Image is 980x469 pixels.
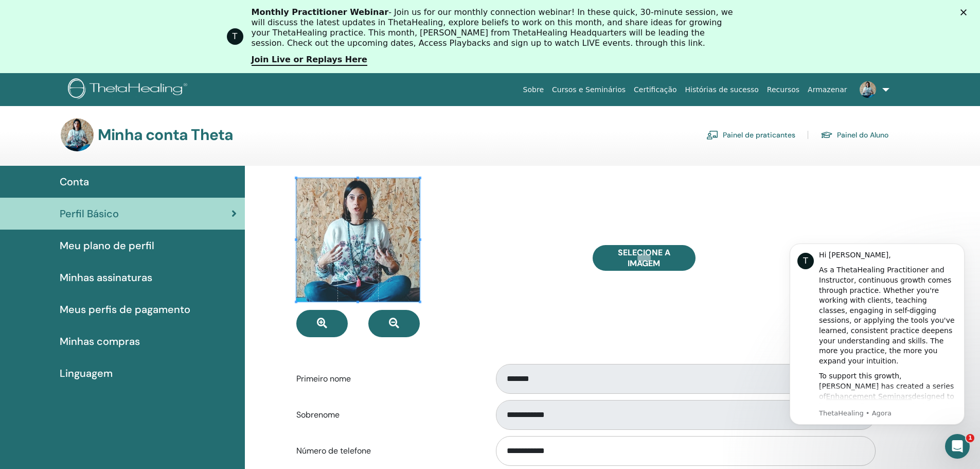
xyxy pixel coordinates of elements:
span: Linguagem [60,366,113,381]
div: To support this growth, [PERSON_NAME] has created a series of designed to help you refine your kn... [45,143,183,254]
a: Histórias de sucesso [681,80,763,99]
img: chalkboard-teacher.svg [706,130,719,140]
h3: Minha conta Theta [98,126,233,144]
a: Enhancement Seminars [52,164,138,172]
a: Painel do Aluno [821,127,888,143]
span: Selecione a imagem [605,247,683,269]
a: Certificação [630,80,681,99]
p: Message from ThetaHealing, sent Agora [45,181,183,190]
iframe: Intercom live chat [945,434,970,459]
span: 1 [966,434,974,442]
span: Meus perfis de pagamento [60,302,190,317]
span: Minhas assinaturas [60,270,152,285]
span: Conta [60,174,89,189]
div: Fechar [960,9,971,15]
img: graduation-cap.svg [821,131,833,140]
a: Recursos [763,80,804,99]
a: Cursos e Seminários [548,80,630,99]
img: logo.png [68,78,191,101]
iframe: Intercom notifications mensagem [774,228,980,441]
span: Minhas compras [60,334,140,349]
img: default.jpg [61,118,94,151]
span: Perfil Básico [60,206,119,221]
div: - Join us for our monthly connection webinar! In these quick, 30-minute session, we will discuss ... [252,7,737,48]
label: Número de telefone [289,441,486,461]
input: Selecione a imagem [637,254,651,262]
span: Meu plano de perfil [60,238,154,253]
a: Painel de praticantes [706,127,795,143]
label: Primeiro nome [289,369,486,389]
a: Armazenar [804,80,851,99]
a: Join Live or Replays Here [252,55,367,66]
img: default.jpg [860,81,876,98]
a: Sobre [519,80,548,99]
div: Profile image for ThetaHealing [227,28,243,45]
b: Monthly Practitioner Webinar [252,7,389,17]
label: Sobrenome [289,405,486,425]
